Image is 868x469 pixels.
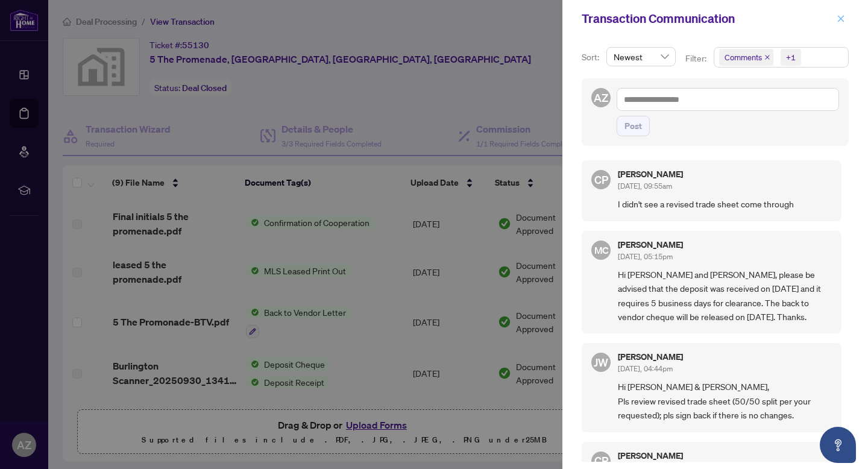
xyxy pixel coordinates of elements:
span: [DATE], 09:55am [618,181,672,190]
span: Hi [PERSON_NAME] & [PERSON_NAME], Pls review revised trade sheet (50/50 split per your requested)... [618,380,832,422]
span: CP [594,452,608,469]
p: Sort: [582,51,602,64]
span: [DATE], 04:44pm [618,364,673,373]
span: I didn't see a revised trade sheet come through [618,197,832,211]
span: AZ [594,89,608,106]
h5: [PERSON_NAME] [618,452,683,460]
p: Filter: [685,52,708,65]
span: JW [594,354,608,371]
span: Newest [614,48,668,66]
button: Post [617,116,650,136]
div: +1 [786,51,796,63]
button: Open asap [820,427,856,463]
span: Comments [725,51,762,63]
span: close [837,14,845,23]
h5: [PERSON_NAME] [618,353,683,361]
h5: [PERSON_NAME] [618,241,683,249]
span: close [764,54,770,60]
span: [DATE], 05:15pm [618,252,673,261]
span: CP [594,171,608,188]
span: Hi [PERSON_NAME] and [PERSON_NAME], please be advised that the deposit was received on [DATE] and... [618,268,832,324]
h5: [PERSON_NAME] [618,170,683,178]
span: Comments [719,49,773,66]
div: Transaction Communication [582,10,833,28]
span: MC [594,242,608,257]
